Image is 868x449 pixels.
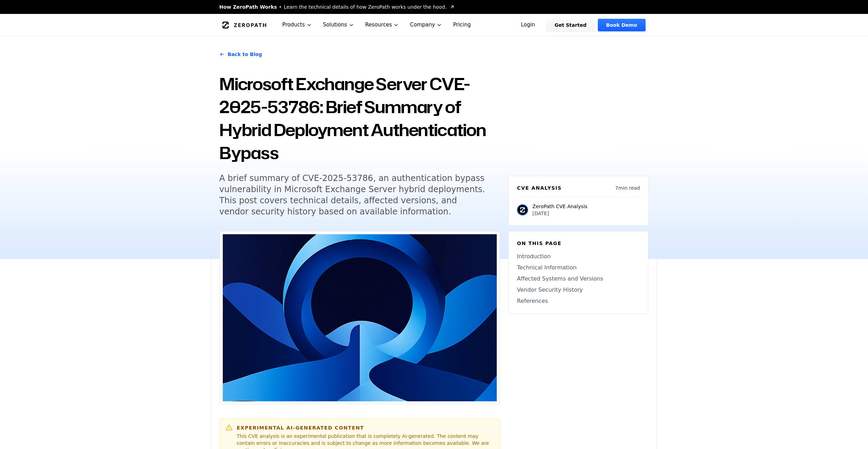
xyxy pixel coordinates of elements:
span: Learn the technical details of how ZeroPath works under the hood. [284,3,447,10]
a: Login [512,19,543,31]
button: Resources [360,14,405,36]
button: Products [277,14,318,36]
p: [DATE] [532,210,587,217]
h1: Microsoft Exchange Server CVE-2025-53786: Brief Summary of Hybrid Deployment Authentication Bypass [219,72,500,164]
p: ZeroPath CVE Analysis [532,203,587,210]
button: Solutions [318,14,360,36]
a: Book Demo [598,19,646,31]
button: Company [404,14,448,36]
a: Technical Information [517,263,640,272]
span: How ZeroPath Works [219,3,277,10]
img: Microsoft Exchange Server CVE-2025-53786: Brief Summary of Hybrid Deployment Authentication Bypass [223,234,497,401]
h6: Experimental AI-Generated Content [237,424,494,431]
p: 7 min read [615,184,640,191]
a: Affected Systems and Versions [517,275,640,283]
a: Get Started [546,19,595,31]
a: Back to Blog [219,45,262,64]
a: How ZeroPath WorksLearn the technical details of how ZeroPath works under the hood. [219,3,455,10]
a: Introduction [517,252,640,261]
h5: A brief summary of CVE-2025-53786, an authentication bypass vulnerability in Microsoft Exchange S... [219,173,487,217]
a: Vendor Security History [517,286,640,294]
h6: CVE Analysis [517,184,562,191]
nav: Global [211,14,657,36]
img: ZeroPath CVE Analysis [517,204,528,215]
a: Pricing [448,14,477,36]
h6: On this page [517,240,640,247]
a: References [517,297,640,305]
